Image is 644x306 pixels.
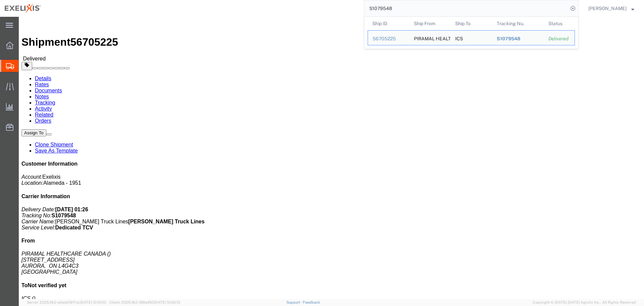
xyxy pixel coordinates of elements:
[544,17,575,30] th: Status
[588,5,627,12] span: Fred Eisenman
[373,35,405,42] div: 56705225
[80,300,106,304] span: [DATE] 10:10:00
[497,36,520,41] span: S1079548
[588,4,635,12] button: [PERSON_NAME]
[533,300,636,305] span: Copyright © [DATE]-[DATE] Agistix Inc., All Rights Reserved
[286,300,303,304] a: Support
[492,17,544,30] th: Tracking Nu.
[455,31,463,45] div: ICS
[19,17,644,299] iframe: FS Legacy Container
[548,35,570,42] div: Delivered
[414,31,446,45] div: PIRAMAL HEALTHCARE CANADA
[5,3,41,13] img: logo
[368,17,409,30] th: Ship ID
[450,17,492,30] th: Ship To
[409,17,451,30] th: Ship From
[497,35,539,42] div: S1079548
[27,300,106,304] span: Server: 2025.18.0-a0edd1917ac
[364,0,568,16] input: Search for shipment number, reference number
[303,300,320,304] a: Feedback
[109,300,180,304] span: Client: 2025.18.0-198a450
[368,17,578,49] table: Search Results
[154,300,180,304] span: [DATE] 10:06:13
